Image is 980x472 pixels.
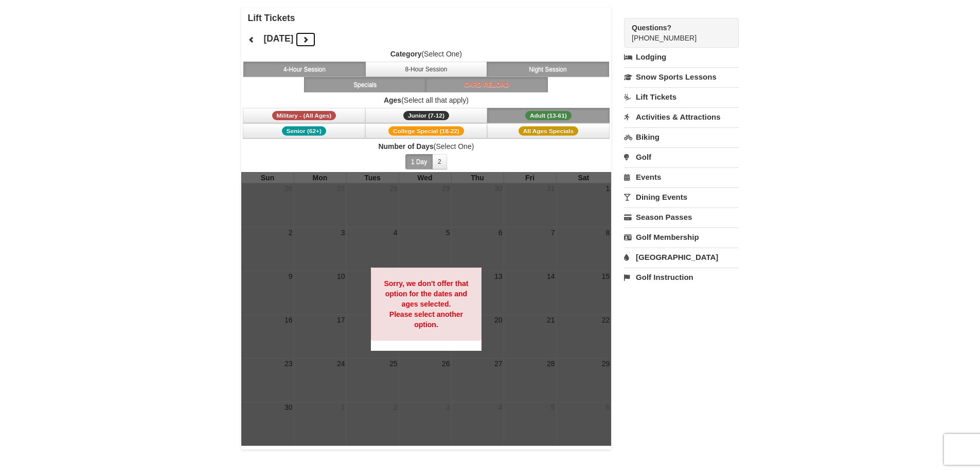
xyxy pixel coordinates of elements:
strong: Number of Days [378,142,433,150]
a: Golf Membership [624,228,739,247]
a: Lift Tickets [624,87,739,106]
button: 8-Hour Session [365,62,488,77]
span: Military - (All Ages) [272,111,336,120]
a: Lodging [624,48,739,66]
a: Biking [624,127,739,146]
h4: [DATE] [263,33,293,44]
button: 2 [432,154,447,169]
button: Card Reload [425,77,548,92]
button: Junior (7-12) [365,108,488,123]
strong: Sorry, we don't offer that option for the dates and ages selected. Please select another option. [384,279,468,329]
span: Junior (7-12) [403,111,449,120]
a: Golf [624,147,739,166]
strong: Ages [384,96,401,104]
label: (Select One) [241,49,612,59]
strong: Category [390,50,422,58]
a: [GEOGRAPHIC_DATA] [624,248,739,267]
a: Dining Events [624,187,739,206]
a: Snow Sports Lessons [624,67,739,86]
span: Adult (13-61) [525,111,572,120]
a: Golf Instruction [624,268,739,287]
button: Adult (13-61) [487,108,610,123]
button: Military - (All Ages) [243,108,365,123]
button: 4-Hour Session [243,62,366,77]
span: All Ages Specials [519,126,578,136]
span: [PHONE_NUMBER] [632,23,720,42]
button: Night Session [487,62,609,77]
h4: Lift Tickets [248,13,612,23]
a: Events [624,167,739,186]
span: College Special (18-22) [388,126,464,136]
a: Season Passes [624,207,739,226]
label: (Select One) [241,141,612,152]
button: 1 Day [405,154,433,169]
strong: Questions? [632,24,671,32]
button: College Special (18-22) [365,123,488,139]
a: Activities & Attractions [624,107,739,126]
button: Senior (62+) [243,123,365,139]
button: All Ages Specials [487,123,610,139]
button: Specials [304,77,426,92]
label: (Select all that apply) [241,95,612,105]
span: Senior (62+) [282,126,326,136]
